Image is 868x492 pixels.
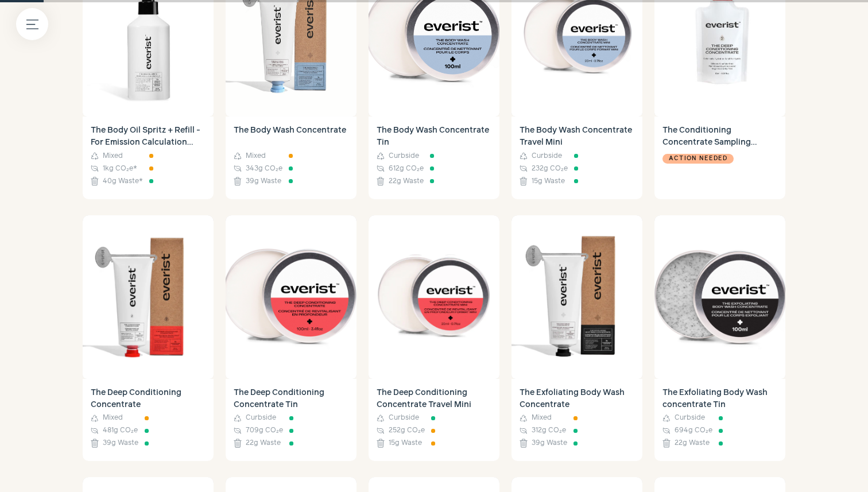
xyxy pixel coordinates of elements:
[532,176,565,187] span: 15g Waste
[103,425,138,436] span: 481g CO₂e
[377,125,491,149] h4: The Body Wash Concentrate Tin
[246,151,266,161] span: Mixed
[389,438,422,448] span: 15g Waste
[83,379,214,462] a: The Deep Conditioning Concentrate Mixed 481g CO₂e 39g Waste
[389,425,425,436] span: 252g CO₂e
[532,438,567,448] span: 39g Waste
[246,164,282,174] span: 343g CO₂e
[103,176,143,187] span: 40g Waste *
[675,438,710,448] span: 22g Waste
[654,117,785,199] a: The Conditioning Concentrate Sampling Sachet Action needed
[246,438,281,448] span: 22g Waste
[377,387,491,411] h4: The Deep Conditioning Concentrate Travel Mini
[369,215,499,379] img: The Deep Conditioning Concentrate Travel Mini
[511,379,642,462] a: The Exfoliating Body Wash Concentrate Mixed 312g CO₂e 39g Waste
[234,387,348,411] h4: The Deep Conditioning Concentrate Tin
[83,117,214,199] a: The Body Oil Spritz + Refill - For Emission Calculation Only Mixed 1kg CO₂e* 40g Waste*
[226,117,356,199] a: The Body Wash Concentrate Mixed 343g CO₂e 39g Waste
[83,215,214,379] img: The Deep Conditioning Concentrate
[103,413,123,423] span: Mixed
[654,215,785,379] img: The Exfoliating Body Wash concentrate Tin
[662,125,777,149] h4: The Conditioning Concentrate Sampling Sachet
[532,164,568,174] span: 232g CO₂e
[234,125,348,149] h4: The Body Wash Concentrate
[103,151,123,161] span: Mixed
[662,387,777,411] h4: The Exfoliating Body Wash concentrate Tin
[226,379,356,462] a: The Deep Conditioning Concentrate Tin Curbside 709g CO₂e 22g Waste
[246,413,276,423] span: Curbside
[246,425,283,436] span: 709g CO₂e
[226,215,356,379] img: The Deep Conditioning Concentrate Tin
[520,125,634,149] h4: The Body Wash Concentrate Travel Mini
[91,387,206,411] h4: The Deep Conditioning Concentrate
[389,151,419,161] span: Curbside
[369,117,499,199] a: The Body Wash Concentrate Tin Curbside 612g CO₂e 22g Waste
[511,117,642,199] a: The Body Wash Concentrate Travel Mini Curbside 232g CO₂e 15g Waste
[532,413,552,423] span: Mixed
[389,176,424,187] span: 22g Waste
[520,387,634,411] h4: The Exfoliating Body Wash Concentrate
[675,413,705,423] span: Curbside
[389,164,424,174] span: 612g CO₂e
[669,154,727,164] span: Action needed
[91,125,206,149] h4: The Body Oil Spritz + Refill - For Emission Calculation Only
[532,151,562,161] span: Curbside
[103,438,138,448] span: 39g Waste
[532,425,566,436] span: 312g CO₂e
[369,379,499,462] a: The Deep Conditioning Concentrate Travel Mini Curbside 252g CO₂e 15g Waste
[675,425,712,436] span: 694g CO₂e
[246,176,281,187] span: 39g Waste
[654,379,785,462] a: The Exfoliating Body Wash concentrate Tin Curbside 694g CO₂e 22g Waste
[103,164,137,174] span: 1kg CO₂e *
[511,215,642,379] img: The Exfoliating Body Wash Concentrate
[389,413,419,423] span: Curbside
